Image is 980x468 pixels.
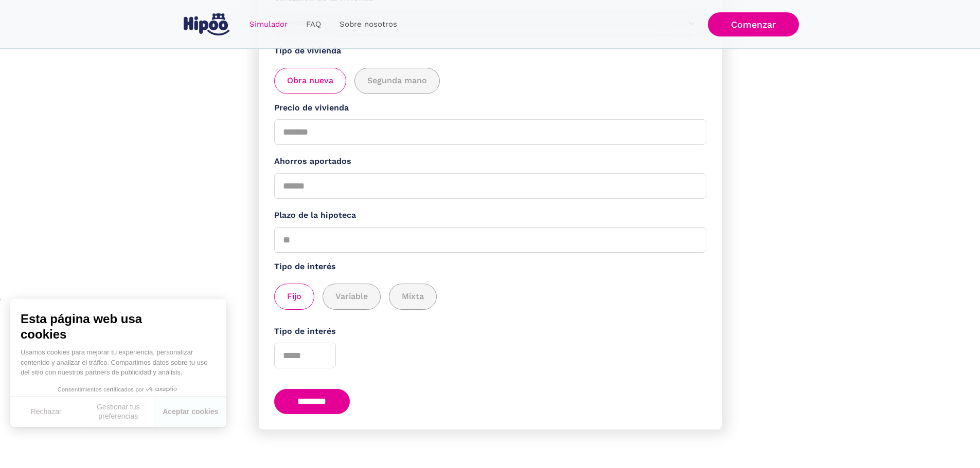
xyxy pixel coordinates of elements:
span: Segunda mano [367,74,427,87]
a: FAQ [297,14,330,34]
span: Mixta [402,290,424,303]
div: add_description_here [274,284,706,310]
label: Tipo de interés [274,325,706,338]
a: home [182,9,232,40]
label: Tipo de interés [274,260,706,273]
a: Simulador [240,14,297,34]
label: Ahorros aportados [274,155,706,168]
label: Tipo de vivienda [274,45,706,58]
label: Precio de vivienda [274,102,706,115]
a: Sobre nosotros [330,14,406,34]
a: Comenzar [708,12,799,36]
label: Plazo de la hipoteca [274,209,706,222]
span: Variable [335,290,368,303]
span: Fijo [287,290,301,303]
span: Obra nueva [287,74,333,87]
div: add_description_here [274,68,706,94]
